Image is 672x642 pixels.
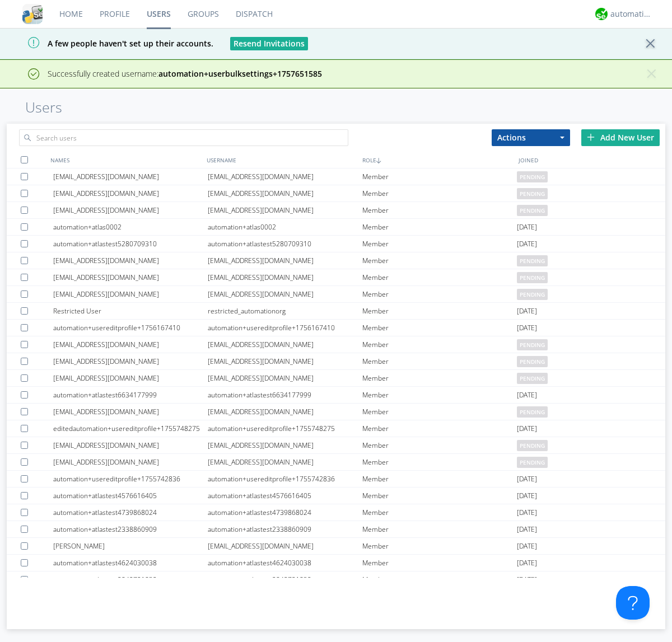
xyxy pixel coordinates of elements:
[208,571,362,588] div: automation+atlastest2842721832
[53,202,208,218] div: [EMAIL_ADDRESS][DOMAIN_NAME]
[7,420,665,437] a: editedautomation+usereditprofile+1755748275automation+usereditprofile+1755748275Member[DATE]
[53,236,208,252] div: automation+atlastest5280709310
[208,320,362,336] div: automation+usereditprofile+1756167410
[208,437,362,453] div: [EMAIL_ADDRESS][DOMAIN_NAME]
[53,252,208,269] div: [EMAIL_ADDRESS][DOMAIN_NAME]
[517,373,548,384] span: pending
[362,336,517,353] div: Member
[208,168,362,185] div: [EMAIL_ADDRESS][DOMAIN_NAME]
[208,420,362,437] div: automation+usereditprofile+1755748275
[208,286,362,302] div: [EMAIL_ADDRESS][DOMAIN_NAME]
[53,521,208,537] div: automation+atlastest2338860909
[53,269,208,285] div: [EMAIL_ADDRESS][DOMAIN_NAME]
[230,37,308,50] button: Resend Invitations
[362,185,517,201] div: Member
[517,457,548,468] span: pending
[7,286,665,303] a: [EMAIL_ADDRESS][DOMAIN_NAME][EMAIL_ADDRESS][DOMAIN_NAME]Memberpending
[517,356,548,367] span: pending
[208,185,362,201] div: [EMAIL_ADDRESS][DOMAIN_NAME]
[7,168,665,185] a: [EMAIL_ADDRESS][DOMAIN_NAME][EMAIL_ADDRESS][DOMAIN_NAME]Memberpending
[516,152,672,168] div: JOINED
[362,555,517,571] div: Member
[362,571,517,588] div: Member
[517,320,537,336] span: [DATE]
[7,504,665,521] a: automation+atlastest4739868024automation+atlastest4739868024Member[DATE]
[517,420,537,437] span: [DATE]
[362,504,517,521] div: Member
[53,420,208,437] div: editedautomation+usereditprofile+1755748275
[7,555,665,571] a: automation+atlastest4624030038automation+atlastest4624030038Member[DATE]
[208,538,362,554] div: [EMAIL_ADDRESS][DOMAIN_NAME]
[53,303,208,319] div: Restricted User
[53,404,208,420] div: [EMAIL_ADDRESS][DOMAIN_NAME]
[362,538,517,554] div: Member
[8,38,213,49] span: A few people haven't set up their accounts.
[362,454,517,470] div: Member
[517,303,537,320] span: [DATE]
[53,320,208,336] div: automation+usereditprofile+1756167410
[7,353,665,370] a: [EMAIL_ADDRESS][DOMAIN_NAME][EMAIL_ADDRESS][DOMAIN_NAME]Memberpending
[53,437,208,453] div: [EMAIL_ADDRESS][DOMAIN_NAME]
[517,339,548,350] span: pending
[492,129,570,146] button: Actions
[517,188,548,199] span: pending
[53,387,208,403] div: automation+atlastest6634177999
[595,8,608,20] img: d2d01cd9b4174d08988066c6d424eccd
[208,404,362,420] div: [EMAIL_ADDRESS][DOMAIN_NAME]
[53,571,208,588] div: automation+atlastest2842721832
[208,219,362,235] div: automation+atlas0002
[517,521,537,538] span: [DATE]
[616,586,650,620] iframe: Toggle Customer Support
[53,504,208,521] div: automation+atlastest4739868024
[517,205,548,216] span: pending
[53,555,208,571] div: automation+atlastest4624030038
[362,286,517,302] div: Member
[517,555,537,571] span: [DATE]
[362,168,517,185] div: Member
[362,437,517,453] div: Member
[53,370,208,386] div: [EMAIL_ADDRESS][DOMAIN_NAME]
[362,404,517,420] div: Member
[48,152,204,168] div: NAMES
[208,236,362,252] div: automation+atlastest5280709310
[362,252,517,269] div: Member
[517,236,537,252] span: [DATE]
[208,387,362,403] div: automation+atlastest6634177999
[204,152,360,168] div: USERNAME
[362,236,517,252] div: Member
[208,336,362,353] div: [EMAIL_ADDRESS][DOMAIN_NAME]
[362,370,517,386] div: Member
[517,171,548,182] span: pending
[208,252,362,269] div: [EMAIL_ADDRESS][DOMAIN_NAME]
[362,521,517,537] div: Member
[362,488,517,504] div: Member
[581,129,660,146] div: Add New User
[53,219,208,235] div: automation+atlas0002
[7,185,665,202] a: [EMAIL_ADDRESS][DOMAIN_NAME][EMAIL_ADDRESS][DOMAIN_NAME]Memberpending
[517,255,548,266] span: pending
[517,538,537,555] span: [DATE]
[517,440,548,451] span: pending
[7,252,665,269] a: [EMAIL_ADDRESS][DOMAIN_NAME][EMAIL_ADDRESS][DOMAIN_NAME]Memberpending
[53,185,208,201] div: [EMAIL_ADDRESS][DOMAIN_NAME]
[208,555,362,571] div: automation+atlastest4624030038
[517,289,548,300] span: pending
[7,303,665,320] a: Restricted Userrestricted_automationorgMember[DATE]
[208,471,362,487] div: automation+usereditprofile+1755742836
[208,521,362,537] div: automation+atlastest2338860909
[362,202,517,218] div: Member
[610,8,652,20] div: automation+atlas
[7,471,665,488] a: automation+usereditprofile+1755742836automation+usereditprofile+1755742836Member[DATE]
[517,272,548,283] span: pending
[587,133,595,141] img: plus.svg
[53,168,208,185] div: [EMAIL_ADDRESS][DOMAIN_NAME]
[7,437,665,454] a: [EMAIL_ADDRESS][DOMAIN_NAME][EMAIL_ADDRESS][DOMAIN_NAME]Memberpending
[7,454,665,471] a: [EMAIL_ADDRESS][DOMAIN_NAME][EMAIL_ADDRESS][DOMAIN_NAME]Memberpending
[208,303,362,319] div: restricted_automationorg
[517,571,537,588] span: [DATE]
[53,336,208,353] div: [EMAIL_ADDRESS][DOMAIN_NAME]
[208,488,362,504] div: automation+atlastest4576616405
[7,202,665,219] a: [EMAIL_ADDRESS][DOMAIN_NAME][EMAIL_ADDRESS][DOMAIN_NAME]Memberpending
[7,387,665,404] a: automation+atlastest6634177999automation+atlastest6634177999Member[DATE]
[362,387,517,403] div: Member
